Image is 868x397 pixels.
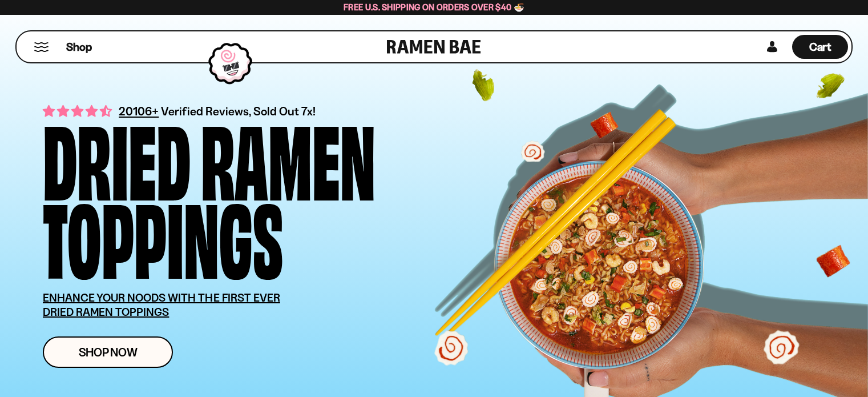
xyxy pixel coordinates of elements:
[34,42,49,52] button: Mobile Menu Trigger
[792,31,848,62] a: Cart
[344,2,524,13] span: Free U.S. Shipping on Orders over $40 🍜
[43,291,280,319] u: ENHANCE YOUR NOODS WITH THE FIRST EVER DRIED RAMEN TOPPINGS
[809,40,831,54] span: Cart
[43,336,173,368] a: Shop Now
[79,346,138,358] span: Shop Now
[66,39,92,55] span: Shop
[201,117,376,195] div: Ramen
[66,35,92,59] a: Shop
[43,117,191,195] div: Dried
[43,195,283,274] div: Toppings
